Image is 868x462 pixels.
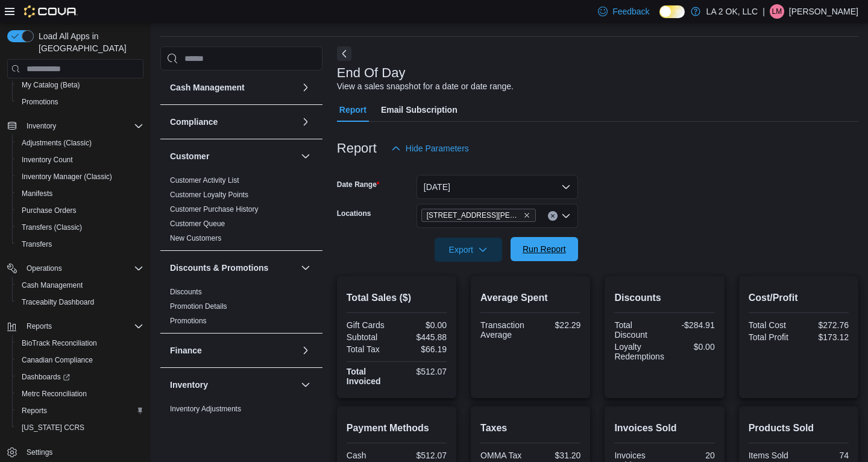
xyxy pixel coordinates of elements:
[170,404,241,414] span: Inventory Adjustments
[789,4,858,19] p: [PERSON_NAME]
[27,264,62,273] span: Operations
[170,176,239,185] span: Customer Activity List
[763,4,765,19] p: |
[17,420,89,435] a: [US_STATE] CCRS
[17,353,143,367] span: Canadian Compliance
[22,297,94,307] span: Traceabilty Dashboard
[17,220,87,235] a: Transfers (Classic)
[170,205,259,214] a: Customer Purchase History
[561,211,571,221] button: Open list of options
[511,237,578,261] button: Run Report
[170,316,207,326] span: Promotions
[337,66,406,80] h3: End Of Day
[17,78,143,92] span: My Catalog (Beta)
[801,332,849,342] div: $173.12
[17,295,143,309] span: Traceabilty Dashboard
[533,451,580,460] div: $31.20
[12,277,148,294] button: Cash Management
[17,237,143,252] span: Transfers
[170,405,241,413] a: Inventory Adjustments
[22,97,58,107] span: Promotions
[801,451,849,460] div: 74
[17,153,78,167] a: Inventory Count
[749,320,796,330] div: Total Cost
[170,81,296,93] button: Cash Management
[12,385,148,402] button: Metrc Reconciliation
[406,142,469,154] span: Hide Parameters
[12,202,148,219] button: Purchase Orders
[2,443,148,461] button: Settings
[298,149,313,163] button: Customer
[17,169,117,184] a: Inventory Manager (Classic)
[347,320,394,330] div: Gift Cards
[548,211,558,221] button: Clear input
[17,237,57,252] a: Transfers
[17,403,143,418] span: Reports
[17,387,92,401] a: Metrc Reconciliation
[22,119,143,133] span: Inventory
[2,260,148,277] button: Operations
[12,93,148,110] button: Promotions
[669,342,715,352] div: $0.00
[22,80,80,90] span: My Catalog (Beta)
[17,403,52,418] a: Reports
[22,138,92,148] span: Adjustments (Classic)
[170,219,225,229] span: Customer Queue
[17,278,87,293] a: Cash Management
[17,203,81,218] a: Purchase Orders
[421,209,536,222] span: 3701 N. MacArthur Blvd
[347,421,447,435] h2: Payment Methods
[170,344,296,356] button: Finance
[22,445,143,460] span: Settings
[12,219,148,236] button: Transfers (Classic)
[298,343,313,358] button: Finance
[170,81,245,93] h3: Cash Management
[12,77,148,93] button: My Catalog (Beta)
[22,319,143,334] span: Reports
[22,119,61,133] button: Inventory
[12,419,148,436] button: [US_STATE] CCRS
[22,223,82,232] span: Transfers (Classic)
[614,421,714,435] h2: Invoices Sold
[22,172,112,182] span: Inventory Manager (Classic)
[399,332,447,342] div: $445.88
[170,379,296,391] button: Inventory
[17,169,143,184] span: Inventory Manager (Classic)
[22,389,87,399] span: Metrc Reconciliation
[22,155,73,165] span: Inventory Count
[17,78,85,92] a: My Catalog (Beta)
[435,238,502,262] button: Export
[770,4,784,19] div: Luis Machado
[170,150,296,162] button: Customer
[170,220,225,228] a: Customer Queue
[17,95,143,109] span: Promotions
[170,234,221,242] a: New Customers
[12,369,148,385] a: Dashboards
[22,406,47,416] span: Reports
[12,402,148,419] button: Reports
[706,4,758,19] p: LA 2 OK, LLC
[22,445,57,460] a: Settings
[12,185,148,202] button: Manifests
[399,344,447,354] div: $66.19
[22,206,77,215] span: Purchase Orders
[22,355,93,365] span: Canadian Compliance
[399,367,447,376] div: $512.07
[17,186,143,201] span: Manifests
[170,176,239,185] a: Customer Activity List
[17,420,143,435] span: Washington CCRS
[667,451,715,460] div: 20
[2,318,148,335] button: Reports
[749,332,796,342] div: Total Profit
[17,203,143,218] span: Purchase Orders
[667,320,715,330] div: -$284.91
[17,353,98,367] a: Canadian Compliance
[612,5,649,17] span: Feedback
[749,451,796,460] div: Items Sold
[170,287,202,297] span: Discounts
[170,116,218,128] h3: Compliance
[339,98,366,122] span: Report
[17,336,102,350] a: BioTrack Reconciliation
[381,98,458,122] span: Email Subscription
[347,332,394,342] div: Subtotal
